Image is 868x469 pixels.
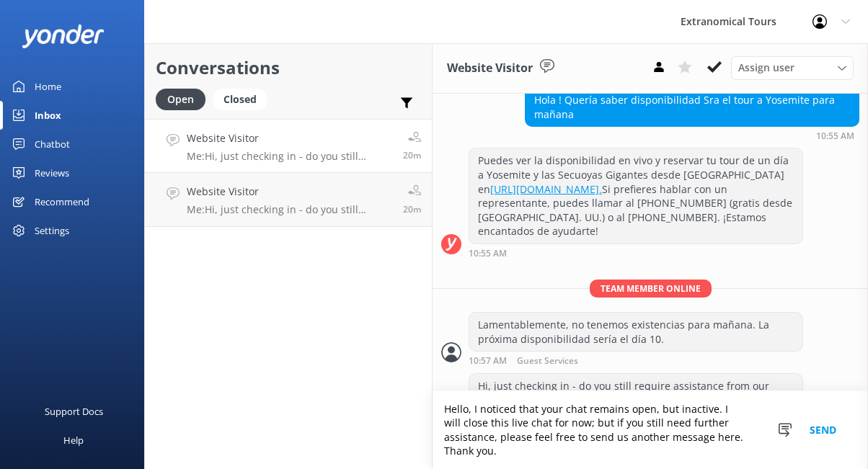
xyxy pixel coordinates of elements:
span: Assign user [738,60,794,76]
span: Team member online [590,280,712,298]
a: [URL][DOMAIN_NAME]. [490,182,602,196]
span: Sep 08 2025 11:45am (UTC -07:00) America/Tijuana [403,149,421,161]
div: Recommend [35,187,89,216]
div: Puedes ver la disponibilidad en vivo y reservar tu tour de un día a Yosemite y las Secuoyas Gigan... [469,148,802,244]
div: Lamentablemente, no tenemos existencias para mañana. La próxima disponibilidad sería el día 10. [469,313,802,351]
div: Help [63,426,84,455]
img: yonder-white-logo.png [22,24,105,48]
strong: 10:57 AM [469,357,507,366]
div: Sep 08 2025 10:55am (UTC -07:00) America/Tijuana [469,248,803,258]
h3: Website Visitor [447,59,533,78]
p: Me: Hi, just checking in - do you still require assistance from our team on this? Thank you. [187,150,392,163]
div: Chatbot [35,130,70,158]
div: Sep 08 2025 10:57am (UTC -07:00) America/Tijuana [469,355,803,366]
a: Closed [213,91,275,107]
a: Open [156,91,213,107]
div: Inbox [35,101,61,130]
div: Hola ! Quería saber disponibilidad Sra el tour a Yosemite para mañana [526,88,859,126]
div: Sep 08 2025 10:55am (UTC -07:00) America/Tijuana [525,130,859,140]
span: Sep 08 2025 11:45am (UTC -07:00) America/Tijuana [403,203,421,215]
div: Settings [35,216,69,245]
h2: Conversations [156,54,421,81]
h4: Website Visitor [187,184,392,200]
strong: 10:55 AM [469,249,507,258]
button: Send [796,391,850,469]
strong: 10:55 AM [816,132,854,140]
a: Website VisitorMe:Hi, just checking in - do you still require assistance from our team on this? T... [145,173,432,227]
textarea: Hello, I noticed that your chat remains open, but inactive. I will close this live chat for now; ... [433,391,868,469]
div: Support Docs [45,397,103,426]
p: Me: Hi, just checking in - do you still require assistance from our team on this? Thank you. [187,203,392,216]
span: Guest Services [517,357,578,366]
div: Hi, just checking in - do you still require assistance from our team on this? Thank you. [469,374,802,412]
div: Open [156,89,205,110]
div: Home [35,72,61,101]
h4: Website Visitor [187,130,392,146]
a: Website VisitorMe:Hi, just checking in - do you still require assistance from our team on this? T... [145,119,432,173]
div: Closed [213,89,267,110]
div: Reviews [35,158,69,187]
div: Assign User [731,56,854,79]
